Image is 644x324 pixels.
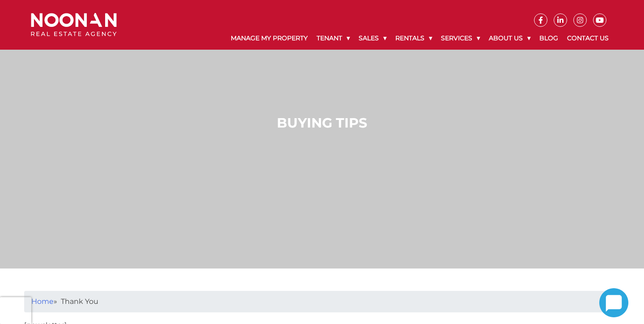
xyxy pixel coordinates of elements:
[354,27,391,50] a: Sales
[391,27,436,50] a: Rentals
[31,296,54,307] a: Home
[31,13,117,37] img: Noonan Real Estate Agency
[33,115,611,131] h1: Buying Tips
[436,27,484,50] a: Services
[312,27,354,50] a: Tenant
[226,27,312,50] a: Manage My Property
[563,27,613,50] a: Contact Us
[535,27,563,50] a: Blog
[484,27,535,50] a: About Us
[24,291,620,312] div: » Thank You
